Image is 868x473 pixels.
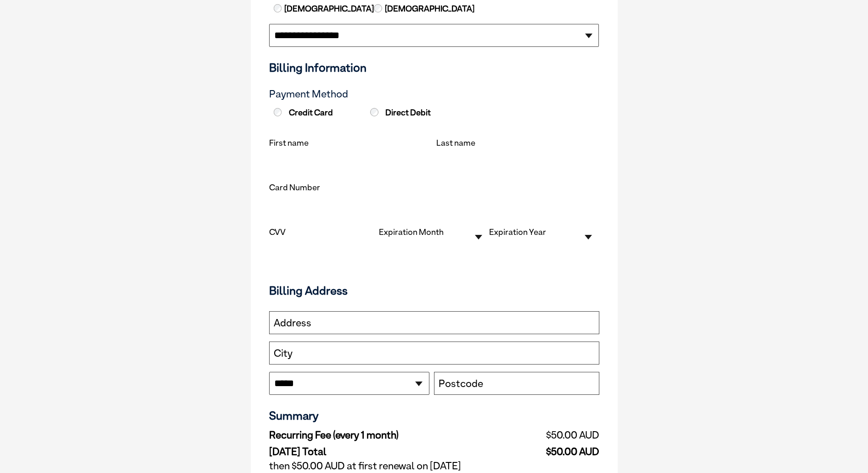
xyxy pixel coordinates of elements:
[269,88,599,100] h3: Payment Method
[274,348,293,359] label: City
[274,108,282,116] input: Credit Card
[283,3,374,15] label: [DEMOGRAPHIC_DATA]
[269,61,599,74] h3: Billing Information
[501,427,599,444] td: $50.00 AUD
[489,227,546,237] label: Expiration Year
[274,317,311,329] label: Address
[269,138,309,148] label: First name
[384,3,474,15] label: [DEMOGRAPHIC_DATA]
[269,444,502,458] td: [DATE] Total
[269,284,599,297] h3: Billing Address
[370,108,378,116] input: Direct Debit
[379,227,444,237] label: Expiration Month
[439,378,483,390] label: Postcode
[269,182,320,192] label: Card Number
[269,409,599,422] h3: Summary
[271,108,366,118] label: Credit Card
[501,444,599,458] td: $50.00 AUD
[436,138,475,148] label: Last name
[269,227,286,237] label: CVV
[368,108,462,118] label: Direct Debit
[269,427,502,444] td: Recurring Fee (every 1 month)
